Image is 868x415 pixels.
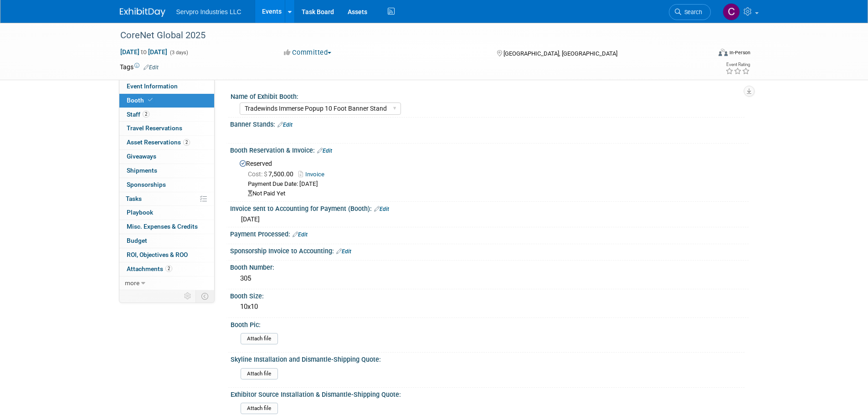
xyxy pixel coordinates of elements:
[176,8,241,15] span: Servpro Industries LLC
[248,170,268,178] span: Cost: $
[127,138,190,146] span: Asset Reservations
[165,265,172,272] span: 2
[119,80,214,93] a: Event Information
[374,206,389,212] a: Edit
[231,353,745,364] div: Skyline Installation and Dismantle-Shipping Quote:
[119,192,214,206] a: Tasks
[127,124,182,132] span: Travel Reservations
[126,195,142,202] span: Tasks
[336,248,351,255] a: Edit
[230,261,749,272] div: Booth Number:
[248,170,297,178] span: 7,500.00
[298,171,329,178] a: Invoice
[230,244,749,256] div: Sponsorship Invoice to Accounting:
[119,164,214,178] a: Shipments
[127,97,154,104] span: Booth
[127,167,157,174] span: Shipments
[119,150,214,164] a: Giveaways
[127,265,172,272] span: Attachments
[237,272,742,286] div: 305
[117,27,697,44] div: CoreNet Global 2025
[127,181,166,188] span: Sponsorships
[230,143,749,155] div: Booth Reservation & Invoice:
[144,64,159,71] a: Edit
[183,139,190,146] span: 2
[127,82,178,90] span: Event Information
[127,153,156,160] span: Giveaways
[195,290,214,302] td: Toggle Event Tabs
[230,202,749,214] div: Invoice sent to Accounting for Payment (Booth):
[143,111,149,118] span: 2
[119,262,214,276] a: Attachments2
[127,237,147,244] span: Budget
[729,49,750,56] div: In-Person
[231,90,745,101] div: Name of Exhibit Booth:
[241,215,260,223] span: [DATE]
[119,248,214,262] a: ROI, Objectives & ROO
[139,48,148,56] span: to
[237,157,742,198] div: Reserved
[148,97,153,102] i: Booth reservation complete
[119,136,214,149] a: Asset Reservations2
[277,122,293,128] a: Edit
[725,62,750,67] div: Event Rating
[230,118,749,129] div: Banner Stands:
[119,277,214,290] a: more
[231,318,745,329] div: Booth Pic:
[127,111,149,118] span: Staff
[657,47,751,61] div: Event Format
[120,48,168,56] span: [DATE] [DATE]
[180,290,196,302] td: Personalize Event Tab Strip
[119,234,214,248] a: Budget
[723,3,740,20] img: Chris Chassagneux
[719,49,728,56] img: Format-Inperson.png
[231,388,745,399] div: Exhibitor Source Installation & Dismantle-Shipping Quote:
[119,122,214,135] a: Travel Reservations
[248,180,742,189] div: Payment Due Date: [DATE]
[120,8,165,17] img: ExhibitDay
[119,206,214,220] a: Playbook
[681,9,702,15] span: Search
[119,94,214,108] a: Booth
[119,178,214,192] a: Sponsorships
[503,50,617,57] span: [GEOGRAPHIC_DATA], [GEOGRAPHIC_DATA]
[669,4,711,20] a: Search
[230,227,749,239] div: Payment Processed:
[125,279,139,287] span: more
[281,48,335,57] button: Committed
[127,223,198,230] span: Misc. Expenses & Credits
[317,148,332,154] a: Edit
[248,190,742,198] div: Not Paid Yet
[127,251,188,258] span: ROI, Objectives & ROO
[237,300,742,314] div: 10x10
[169,50,188,56] span: (3 days)
[120,62,159,72] td: Tags
[230,289,749,301] div: Booth Size:
[119,220,214,234] a: Misc. Expenses & Credits
[119,108,214,122] a: Staff2
[293,231,308,238] a: Edit
[127,209,153,216] span: Playbook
